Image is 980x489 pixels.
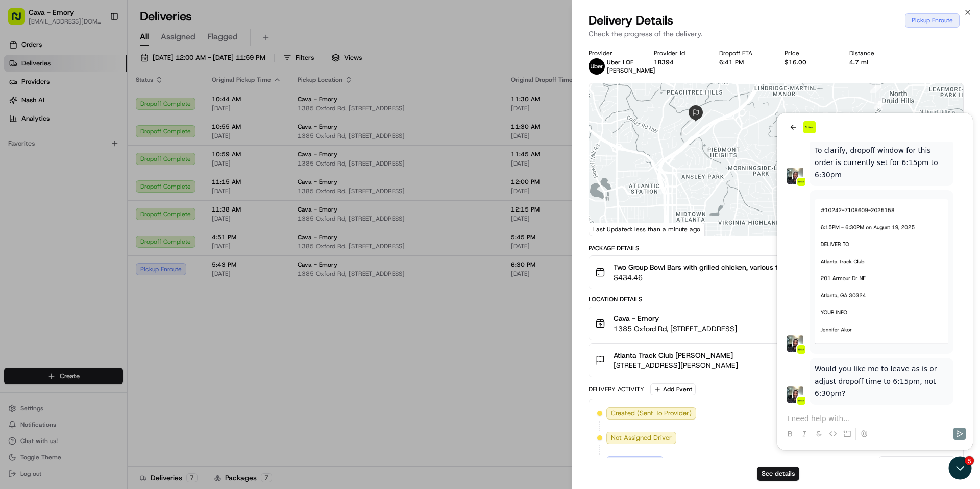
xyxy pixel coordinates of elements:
a: Open this area in Google Maps (opens a new window) [592,222,625,236]
button: Open customer support [2,2,24,25]
div: Last Updated: less than a minute ago [589,223,705,236]
span: 1385 Oxford Rd, [STREET_ADDRESS] [614,323,737,334]
span: [DATE] [884,409,904,418]
div: Distance [849,49,898,57]
span: Atlanta Track Club [PERSON_NAME] [614,350,733,360]
button: back [10,8,22,20]
span: Created (Sent To Provider) [611,409,692,418]
button: Add Event [650,383,696,395]
img: 1736555255976-a54dd68f-1ca7-489b-9aae-adbdc363a1c4 [20,284,29,292]
span: Uber LOF [607,58,633,66]
span: 6:30 PM [917,350,945,360]
div: 6:41 PM [719,58,768,66]
p: Check the progress of the delivery. [589,29,964,39]
img: Wisdom Oko [10,273,27,293]
div: 5 [874,98,885,109]
span: Cava - Emory [614,313,659,323]
span: 12:31 AM EDT [906,409,950,418]
button: Cava - Emory1385 Oxford Rd, [STREET_ADDRESS]5:43 PM[DATE] [589,307,963,340]
img: 1736555255976-a54dd68f-1ca7-489b-9aae-adbdc363a1c4 [20,65,29,73]
div: 4.7 mi [849,58,898,66]
button: 1B394 [654,58,674,66]
div: $16.00 [785,58,834,66]
button: Map camera controls [938,203,958,223]
a: Terms [899,229,913,235]
span: 12:31 AM EDT [906,433,950,443]
div: 6 [864,141,875,152]
img: Wisdom Oko [10,55,27,75]
p: Would you like me to leave as is or adjust dropoff time to 6:15pm, not 6:30pm? [38,250,171,287]
span: Map data ©2025 Google [837,229,893,235]
p: To clarify, dropoff window for this order is currently set for 6:15pm to 6:30pm [38,31,171,68]
span: Delivery Details [589,12,673,29]
img: Google [592,222,625,236]
button: Send [177,315,189,327]
span: [DATE] [884,433,904,443]
span: 5:43 PM [917,313,945,323]
span: [PERSON_NAME] [607,66,655,75]
button: See details [757,467,799,481]
span: [DATE] [917,360,945,370]
img: uber-new-logo.jpeg [589,58,605,75]
button: Two Group Bowl Bars with grilled chicken, various toppings, sides, and pita quarters for 20 peopl... [589,256,963,289]
div: Dropoff ETA [719,49,768,57]
span: Two Group Bowl Bars with grilled chicken, various toppings, sides, and pita quarters for 20 peopl... [614,262,941,272]
button: Keyboard shortcuts [787,228,831,236]
span: Not Assigned Driver [611,433,672,443]
img: 1736555255976-a54dd68f-1ca7-489b-9aae-adbdc363a1c4 [20,232,29,241]
div: Provider [589,49,638,57]
img: Wisdom Oko [10,222,27,242]
div: Price [785,49,834,57]
div: Package Details [589,244,964,252]
img: Screenshot 2025-08-19 at 19.46.50.png [38,86,171,231]
div: 4 [870,82,881,93]
img: Go home [27,8,39,20]
button: Atlanta Track Club [PERSON_NAME][STREET_ADDRESS][PERSON_NAME]6:30 PM[DATE] [589,344,963,377]
span: [DATE] [917,323,945,334]
span: [STREET_ADDRESS][PERSON_NAME] [614,360,738,370]
a: Report a map error [919,229,960,235]
div: Provider Id [654,49,703,57]
div: Delivery Activity [589,385,644,393]
div: Location Details [589,295,964,304]
span: $434.46 [614,272,941,283]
